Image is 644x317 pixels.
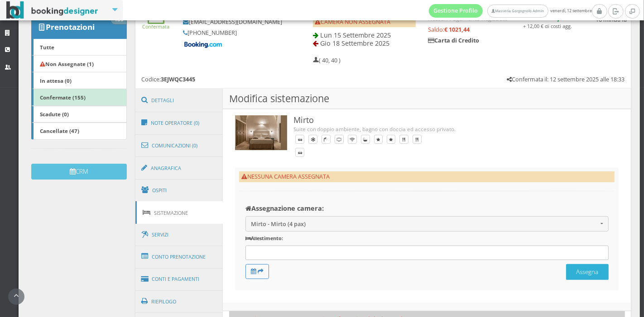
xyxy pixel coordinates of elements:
b: Tutte [40,43,54,51]
h5: Codice: [141,76,195,83]
a: Conto Prenotazione [135,245,223,269]
button: Mirto - Mirto (4 pax) [245,216,609,231]
a: Comunicazioni (0) [135,134,223,157]
h5: [EMAIL_ADDRESS][DOMAIN_NAME] [183,19,283,25]
b: 3EJWQC3445 [161,76,195,83]
a: Confermata [143,16,170,30]
b: Cancellate (47) [40,127,79,134]
a: In attesa (0) [31,72,127,89]
h3: Modifica sistemazione [223,89,631,109]
h5: [PHONE_NUMBER] [183,29,283,36]
b: Assegnazione camera: [245,204,324,213]
a: Tutte [31,38,127,56]
a: Masseria Gorgognolo Admin [487,5,548,18]
b: Prenotazioni [46,22,95,32]
b: Confermate (155) [40,94,86,101]
button: Assegna [566,264,609,280]
img: BookingDesigner.com [6,1,98,19]
button: CRM [31,164,127,180]
a: Prenotazioni 155 [31,15,127,39]
span: Mirto - Mirto (4 pax) [251,221,598,227]
a: Note Operatore (0) [135,111,223,135]
a: Servizi [135,223,223,246]
a: Conti e Pagamenti [135,268,223,291]
a: Gestione Profilo [429,4,483,18]
img: bf77c9f8592811ee9b0b027e0800ecac.jpg [235,115,287,150]
strong: € 1021,44 [444,26,470,33]
span: Lun 15 Settembre 2025 [320,31,391,39]
b: Allestimento: [245,235,283,241]
a: Non Assegnate (1) [31,55,127,72]
a: Dettagli [135,89,223,112]
b: Non Assegnate (1) [40,60,94,67]
a: Ospiti [135,179,223,202]
a: Scadute (0) [31,106,127,123]
a: Cancellate (47) [31,123,127,140]
a: Sistemazione [135,201,223,224]
a: Anagrafica [135,156,223,180]
h5: Confermata il: 12 settembre 2025 alle 18:33 [507,76,625,83]
b: Carta di Credito [428,37,479,44]
h3: Mirto [293,115,461,125]
span: venerdì, 12 settembre [429,4,592,18]
small: + 12,00 € di costi agg. [523,23,572,29]
h5: ( 40, 40 ) [313,57,341,64]
span: NESSUNA CAMERA ASSEGNATA [241,173,330,180]
b: In attesa (0) [40,77,72,84]
span: CAMERA NON ASSEGNATA [315,18,390,26]
h5: Nessun Pagamento Registrato [428,15,577,22]
a: Riepilogo [135,290,223,313]
a: Confermate (155) [31,89,127,106]
b: Scadute (0) [40,110,69,118]
h5: Saldo: [428,26,577,33]
span: Gio 18 Settembre 2025 [320,39,389,47]
img: Booking-com-logo.png [183,41,224,49]
div: Suite con doppio ambiente, bagno con doccia ed accesso privato. [293,125,461,133]
h5: 16 minuti fa [596,16,627,23]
